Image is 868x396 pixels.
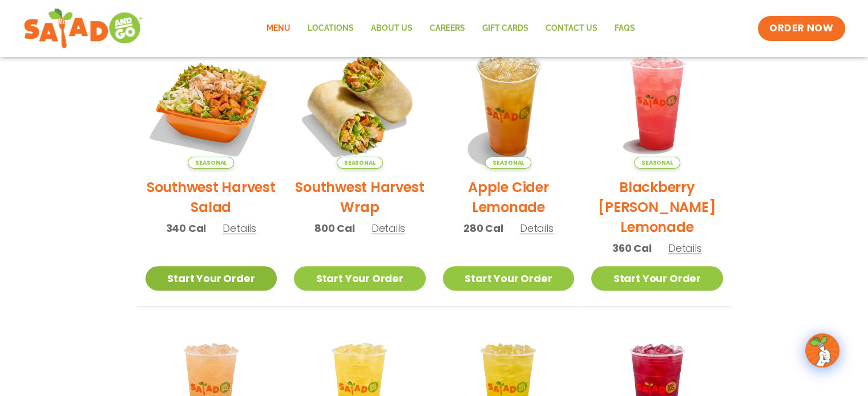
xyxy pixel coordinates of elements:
img: Product photo for Blackberry Bramble Lemonade [591,37,723,169]
img: Product photo for Apple Cider Lemonade [443,37,575,169]
span: Details [372,221,405,235]
span: Seasonal [188,157,234,169]
a: GIFT CARDS [474,15,537,42]
img: new-SAG-logo-768×292 [23,6,144,51]
a: Careers [421,15,474,42]
span: Details [520,221,554,235]
a: Contact Us [537,15,606,42]
span: 280 Cal [463,221,503,236]
h2: Apple Cider Lemonade [443,177,575,217]
span: Details [223,221,256,235]
a: About Us [362,15,421,42]
a: Start Your Order [443,266,575,291]
span: Seasonal [634,157,680,169]
a: Start Your Order [591,266,723,291]
span: ORDER NOW [769,22,833,35]
a: FAQs [606,15,644,42]
span: Seasonal [337,157,383,169]
span: Seasonal [485,157,531,169]
a: ORDER NOW [758,16,845,41]
a: Menu [258,15,299,42]
a: Start Your Order [294,266,426,291]
span: 340 Cal [166,221,207,236]
h2: Southwest Harvest Salad [146,177,277,217]
a: Start Your Order [146,266,277,291]
img: wpChatIcon [806,334,838,366]
h2: Southwest Harvest Wrap [294,177,426,217]
img: Product photo for Southwest Harvest Wrap [294,37,426,169]
img: Product photo for Southwest Harvest Salad [146,37,277,169]
span: 800 Cal [314,221,355,236]
span: Details [668,241,702,255]
nav: Menu [258,15,644,42]
h2: Blackberry [PERSON_NAME] Lemonade [591,177,723,237]
span: 360 Cal [612,240,652,256]
a: Locations [299,15,362,42]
